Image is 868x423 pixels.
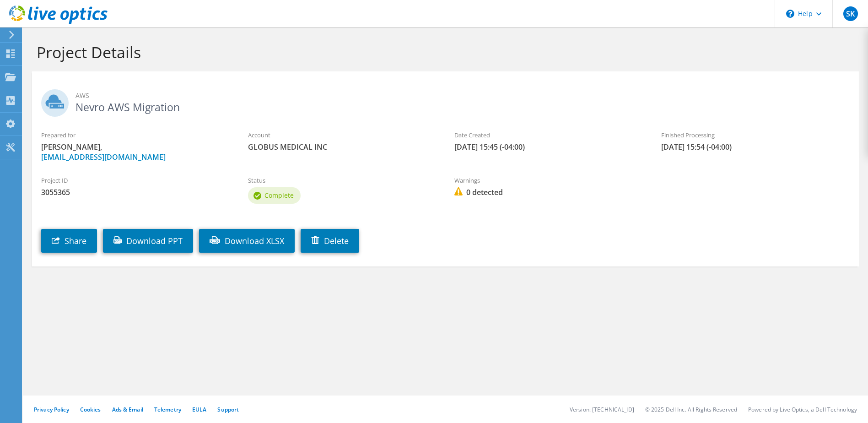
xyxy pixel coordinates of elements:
[41,152,166,162] a: [EMAIL_ADDRESS][DOMAIN_NAME]
[645,406,737,413] li: © 2025 Dell Inc. All Rights Reserved
[41,229,97,253] a: Share
[103,229,193,253] a: Download PPT
[454,142,643,152] span: [DATE] 15:45 (-04:00)
[75,91,850,101] span: AWS
[217,406,239,413] a: Support
[192,406,206,413] a: EULA
[80,406,101,413] a: Cookies
[248,130,437,140] label: Account
[454,176,643,185] label: Warnings
[34,406,69,413] a: Privacy Policy
[301,229,359,253] a: Delete
[199,229,295,253] a: Download XLSX
[661,130,850,140] label: Finished Processing
[264,191,294,200] span: Complete
[661,142,850,152] span: [DATE] 15:54 (-04:00)
[248,176,437,185] label: Status
[570,406,634,413] li: Version: [TECHNICAL_ID]
[112,406,143,413] a: Ads & Email
[154,406,181,413] a: Telemetry
[41,142,230,162] span: [PERSON_NAME],
[786,10,794,18] svg: \n
[248,142,437,152] span: GLOBUS MEDICAL INC
[41,187,230,197] span: 3055365
[41,176,230,185] label: Project ID
[843,6,858,21] span: SK
[454,130,643,140] label: Date Created
[37,43,850,62] h1: Project Details
[454,187,643,197] span: 0 detected
[748,406,857,413] li: Powered by Live Optics, a Dell Technology
[41,130,230,140] label: Prepared for
[41,89,850,112] h2: Nevro AWS Migration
